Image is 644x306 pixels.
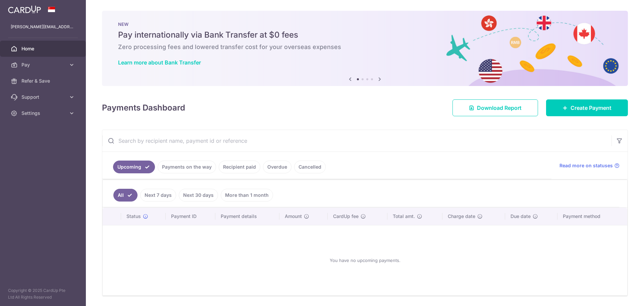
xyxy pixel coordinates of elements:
th: Payment method [557,208,627,225]
div: You have no upcoming payments. [111,231,619,290]
a: Upcoming [113,161,155,173]
span: Amount [285,213,302,220]
span: CardUp fee [333,213,359,220]
span: Total amt. [393,213,415,220]
span: Settings [21,110,66,117]
th: Payment ID [166,208,215,225]
span: Pay [21,61,66,68]
span: Due date [511,213,531,220]
th: Payment details [215,208,280,225]
a: Create Payment [546,99,628,116]
h5: Pay internationally via Bank Transfer at $0 fees [118,30,612,40]
a: Read more on statuses [559,162,620,169]
a: Cancelled [294,161,326,173]
a: Download Report [452,99,538,116]
h6: Zero processing fees and lowered transfer cost for your overseas expenses [118,43,612,51]
span: Download Report [477,104,522,112]
input: Search by recipient name, payment id or reference [102,130,611,151]
a: Next 30 days [179,189,218,202]
a: Next 7 days [140,189,176,202]
span: Read more on statuses [559,162,613,169]
span: Create Payment [571,104,611,112]
a: More than 1 month [221,189,273,202]
a: Recipient paid [219,161,260,173]
a: Learn more about Bank Transfer [118,59,201,66]
img: CardUp [8,5,41,13]
p: NEW [118,21,612,27]
span: Charge date [448,213,475,220]
a: All [113,189,138,202]
a: Overdue [263,161,291,173]
a: Payments on the way [158,161,216,173]
span: Status [126,213,141,220]
span: Refer & Save [21,78,66,84]
p: [PERSON_NAME][EMAIL_ADDRESS][DOMAIN_NAME] [11,24,75,30]
span: Home [21,45,66,52]
span: Support [21,94,66,100]
h4: Payments Dashboard [102,102,185,114]
img: Bank transfer banner [102,11,628,86]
